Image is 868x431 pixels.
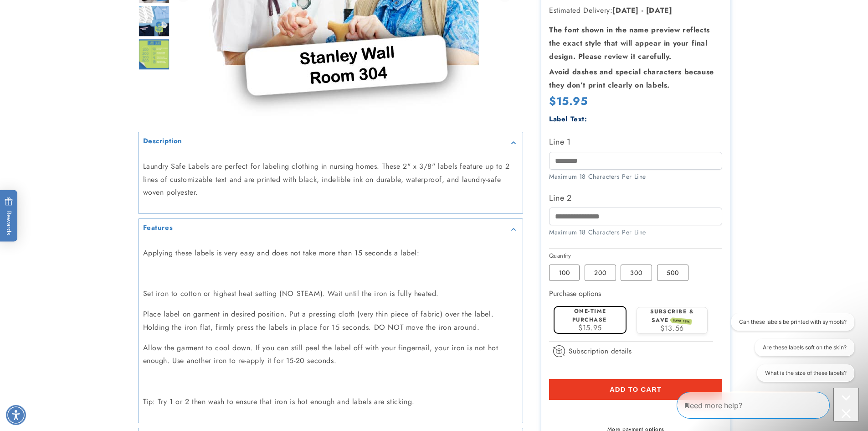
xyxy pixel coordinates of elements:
[138,5,170,37] div: Go to slide 5
[621,265,652,281] label: 300
[549,228,722,237] div: Maximum 18 Characters Per Line
[143,342,518,368] p: Allow the garment to cool down. If you can still peel the label off with your fingernail, your ir...
[578,322,602,333] span: $15.95
[572,307,607,324] label: One-time purchase
[549,288,601,299] label: Purchase options
[5,197,13,235] span: Rewards
[138,5,170,37] img: Nursing Home Iron-On - Label Land
[143,247,518,260] p: Applying these labels is very easy and does not take more than 15 seconds a label:
[612,5,639,16] strong: [DATE]
[549,191,722,205] label: Line 2
[549,379,722,400] button: Add to cart
[725,313,859,390] iframe: Gorgias live chat conversation starters
[139,132,523,153] summary: Description
[549,265,580,281] label: 100
[677,388,859,422] iframe: Gorgias Floating Chat
[660,323,684,333] span: $13.56
[139,219,523,239] summary: Features
[549,251,572,260] legend: Quantity
[143,137,183,146] h2: Description
[549,114,587,125] label: Label Text:
[671,317,692,325] span: SAVE 15%
[646,5,673,16] strong: [DATE]
[642,5,644,16] strong: -
[549,25,710,62] strong: The font shown in the name preview reflects the exact style that will appear in your final design...
[143,287,518,301] p: Set iron to cotton or highest heat setting (NO STEAM). Wait until the iron is fully heated.
[610,386,662,394] span: Add to cart
[138,38,170,70] div: Go to slide 6
[650,307,694,324] label: Subscribe & save
[143,160,518,199] p: Laundry Safe Labels are perfect for labeling clothing in nursing homes. These 2" x 3/8" labels fe...
[549,172,722,182] div: Maximum 18 Characters Per Line
[585,265,616,281] label: 200
[143,395,518,409] p: Tip: Try 1 or 2 then wash to ensure that iron is hot enough and labels are sticking.
[143,223,173,233] h2: Features
[549,67,714,90] strong: Avoid dashes and special characters because they don’t print clearly on labels.
[143,308,518,334] p: Place label on garment in desired position. Put a pressing cloth (very thin piece of fabric) over...
[549,93,588,109] span: $15.95
[549,4,722,17] p: Estimated Delivery:
[549,135,722,150] label: Line 1
[657,265,688,281] label: 500
[569,346,632,357] span: Subscription details
[138,38,170,70] img: Nursing Home Iron-On - Label Land
[6,405,26,425] div: Accessibility Menu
